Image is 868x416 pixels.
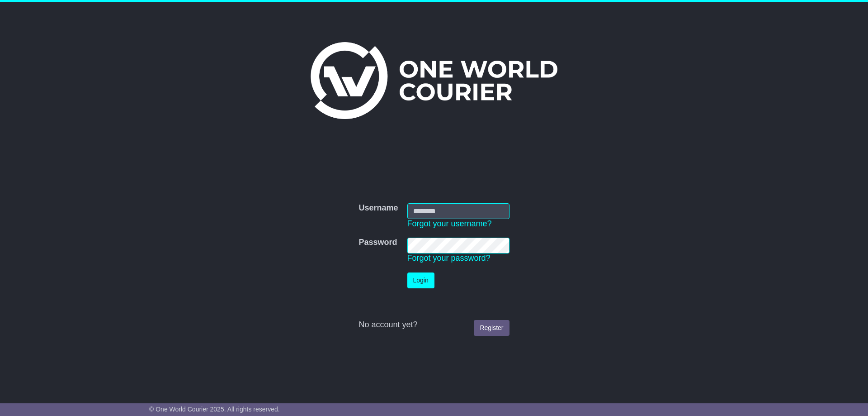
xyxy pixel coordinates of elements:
label: Username [359,203,398,213]
div: No account yet? [359,320,509,330]
span: © One World Courier 2025. All rights reserved. [149,406,280,413]
a: Register [474,320,509,336]
button: Login [407,273,434,288]
a: Forgot your password? [407,253,491,263]
label: Password [359,238,397,248]
img: One World [311,42,557,119]
a: Forgot your username? [407,219,492,228]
